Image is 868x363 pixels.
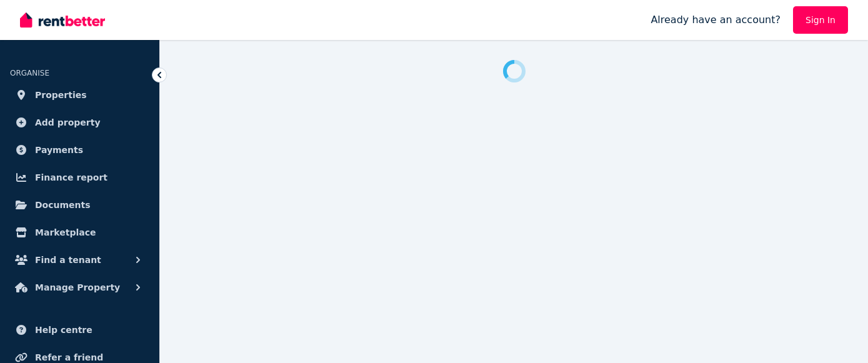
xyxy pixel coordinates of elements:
span: Already have an account? [651,12,781,27]
span: Marketplace [35,225,96,240]
img: RentBetter [20,11,105,29]
button: Find a tenant [10,247,149,272]
button: Manage Property [10,275,149,300]
span: Add property [35,115,101,130]
span: Documents [35,197,91,212]
a: Finance report [10,165,149,190]
a: Help centre [10,317,149,342]
a: Marketplace [10,220,149,245]
span: Find a tenant [35,252,101,267]
a: Sign In [793,6,848,34]
span: ORGANISE [10,69,49,77]
span: Finance report [35,170,107,185]
a: Add property [10,110,149,135]
a: Documents [10,192,149,217]
a: Payments [10,137,149,162]
span: Properties [35,87,87,102]
span: Manage Property [35,280,120,295]
span: Payments [35,142,83,157]
span: Help centre [35,322,92,337]
a: Properties [10,82,149,107]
